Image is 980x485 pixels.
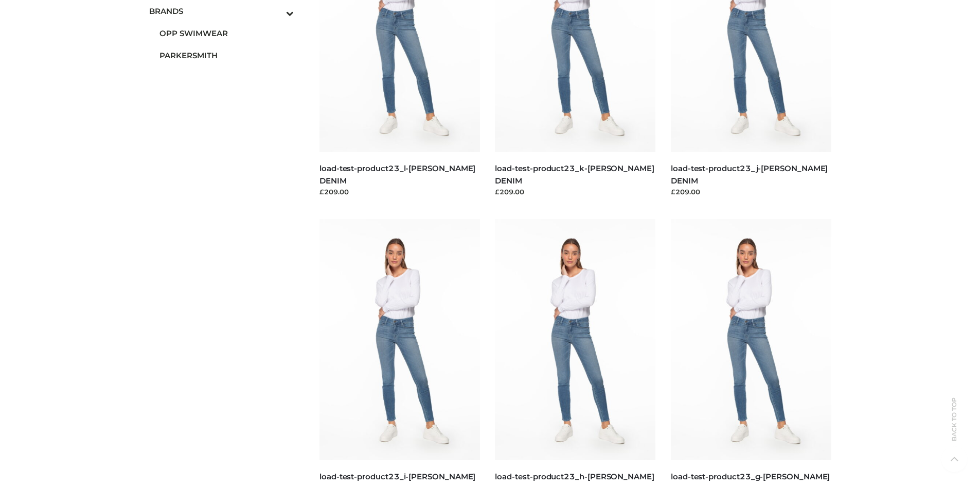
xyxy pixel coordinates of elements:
[159,22,294,44] a: OPP SWIMWEAR
[159,49,294,61] span: PARKERSMITH
[671,163,828,185] a: load-test-product23_j-[PERSON_NAME] DENIM
[149,5,294,17] span: BRANDS
[319,163,475,185] a: load-test-product23_l-[PERSON_NAME] DENIM
[495,187,655,197] div: £209.00
[671,187,831,197] div: £209.00
[319,187,480,197] div: £209.00
[159,44,294,66] a: PARKERSMITH
[159,27,294,39] span: OPP SWIMWEAR
[495,163,654,185] a: load-test-product23_k-[PERSON_NAME] DENIM
[941,415,967,441] span: Back to top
